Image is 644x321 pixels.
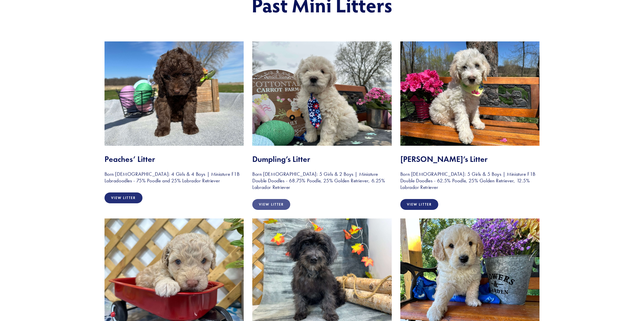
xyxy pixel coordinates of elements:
h2: [PERSON_NAME]’s Litter [400,154,540,164]
a: View Litter [105,192,142,203]
h2: Dumpling’s Litter [252,154,392,164]
h3: Born [DEMOGRAPHIC_DATA]: 4 Girls & 4 Boys | Miniature F1B Labradoodles - 75% Poodle and 25% Labra... [105,171,244,184]
h3: Born [DEMOGRAPHIC_DATA]: 5 Girls & 5 Boys | Miniature F1B Double Doodles - 62.5% Poodle, 25% Gold... [400,171,540,190]
h2: Peaches’ Litter [105,154,244,164]
a: View Litter [400,199,438,210]
h3: Born [DEMOGRAPHIC_DATA]: 5 Girls & 2 Boys | Miniature Double Doodles - 68.75% Poodle, 25% Golden ... [252,171,392,190]
a: View Litter [252,199,290,210]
